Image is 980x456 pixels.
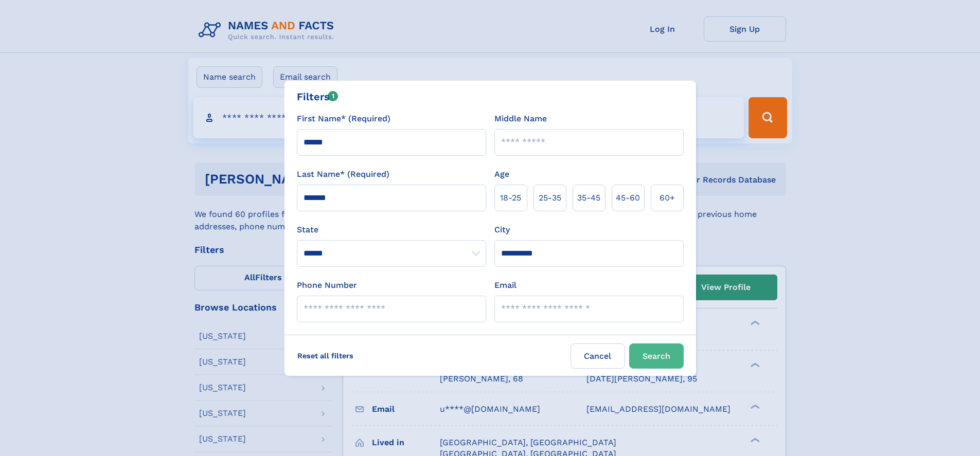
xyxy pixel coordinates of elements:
[297,89,338,104] div: Filters
[660,192,675,204] span: 60+
[297,168,389,180] label: Last Name* (Required)
[494,224,510,236] label: City
[297,224,486,236] label: State
[577,192,600,204] span: 35‑45
[500,192,521,204] span: 18‑25
[629,343,684,369] button: Search
[494,168,509,180] label: Age
[297,279,357,291] label: Phone Number
[571,343,625,369] label: Cancel
[291,343,360,368] label: Reset all filters
[494,279,516,291] label: Email
[494,113,547,125] label: Middle Name
[616,192,640,204] span: 45‑60
[297,113,390,125] label: First Name* (Required)
[539,192,561,204] span: 25‑35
